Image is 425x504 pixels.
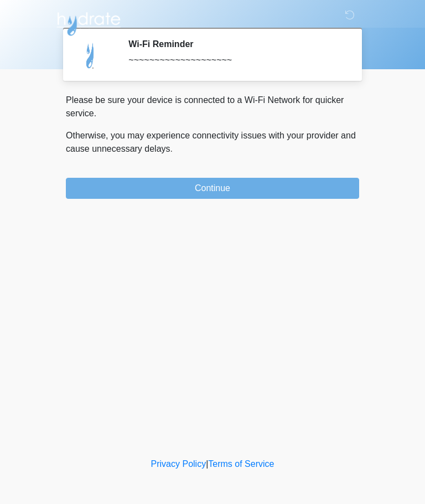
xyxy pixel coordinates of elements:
a: | [206,459,208,469]
a: Terms of Service [208,459,274,469]
img: Hydrate IV Bar - Arcadia Logo [55,8,122,37]
button: Continue [66,178,359,199]
div: ~~~~~~~~~~~~~~~~~~~~ [128,54,343,67]
span: . [170,144,173,153]
p: Please be sure your device is connected to a Wi-Fi Network for quicker service. [66,94,359,120]
img: Agent Avatar [74,39,107,72]
a: Privacy Policy [151,459,206,469]
p: Otherwise, you may experience connectivity issues with your provider and cause unnecessary delays [66,129,359,156]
